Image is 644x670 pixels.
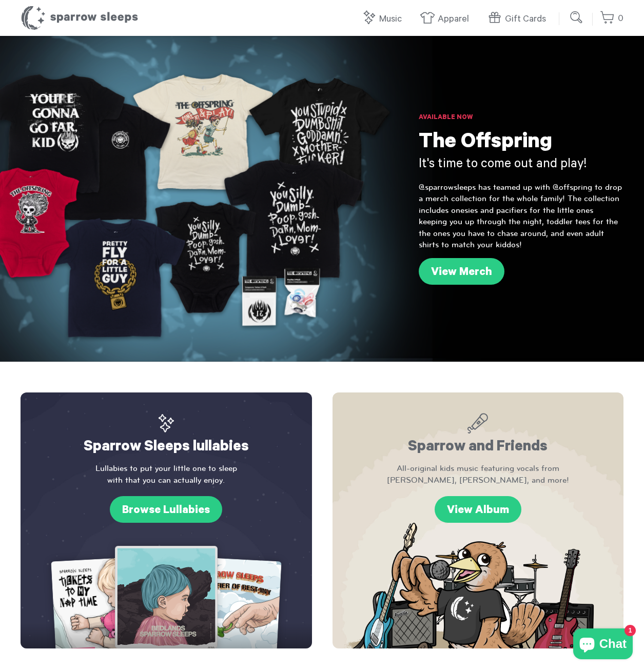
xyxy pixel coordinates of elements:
h2: Sparrow Sleeps lullabies [41,413,291,458]
a: 0 [600,8,623,30]
span: with that you can actually enjoy. [41,475,291,486]
a: Browse Lullabies [110,496,222,523]
a: View Merch [419,258,504,285]
a: Gift Cards [487,8,551,30]
h1: Sparrow Sleeps [21,5,139,31]
h2: Sparrow and Friends [353,413,603,458]
p: @sparrowsleeps has teamed up with @offspring to drop a merch collection for the whole family! The... [419,182,623,250]
p: Lullabies to put your little one to sleep [41,463,291,486]
a: Music [361,8,407,30]
a: Apparel [420,8,474,30]
a: View Album [435,496,521,523]
p: All-original kids music featuring vocals from [353,463,603,486]
span: [PERSON_NAME], [PERSON_NAME], and more! [353,475,603,486]
h6: Available Now [419,113,623,123]
h3: It's time to come out and play! [419,156,623,174]
input: Submit [567,7,587,28]
h1: The Offspring [419,131,623,156]
inbox-online-store-chat: Shopify online store chat [570,628,636,662]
